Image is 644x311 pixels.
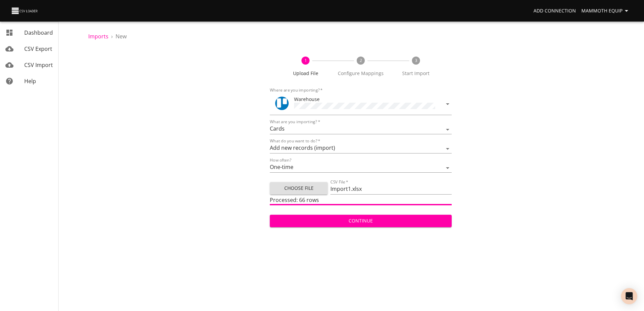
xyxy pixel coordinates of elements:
[534,7,576,15] span: Add Connection
[111,32,113,40] li: ›
[579,5,633,17] button: Mammoth Equip
[275,184,322,193] span: Choose File
[531,5,579,17] a: Add Connection
[336,70,386,77] span: Configure Mappings
[275,217,446,225] span: Continue
[304,58,307,63] text: 1
[330,180,348,184] label: CSV File
[270,182,328,195] button: Choose File
[270,120,320,124] label: What are you importing?
[360,58,362,63] text: 2
[275,97,289,110] div: Tool
[270,196,319,204] span: Processed: 66 rows
[24,61,53,69] span: CSV Import
[621,288,637,304] div: Open Intercom Messenger
[281,70,330,77] span: Upload File
[24,45,52,53] span: CSV Export
[24,77,36,85] span: Help
[275,97,289,110] img: Trello
[88,33,108,40] a: Imports
[270,93,451,115] div: ToolWarehouse
[294,96,320,102] span: Warehouse
[270,158,291,162] label: How often?
[270,139,320,143] label: What do you want to do?
[270,215,451,227] button: Continue
[24,29,53,36] span: Dashboard
[11,6,39,15] img: CSV Loader
[391,70,441,77] span: Start Import
[415,58,417,63] text: 3
[270,88,323,92] label: Where are you importing?
[581,7,631,15] span: Mammoth Equip
[116,33,127,40] span: New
